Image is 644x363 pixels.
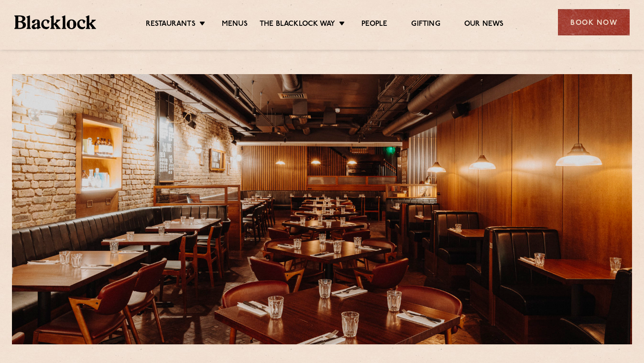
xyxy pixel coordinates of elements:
[558,9,630,35] div: Book Now
[361,20,387,30] a: People
[146,20,196,30] a: Restaurants
[14,15,96,29] img: BL_Textured_Logo-footer-cropped.svg
[411,20,440,30] a: Gifting
[222,20,248,30] a: Menus
[260,20,335,30] a: The Blacklock Way
[464,20,504,30] a: Our News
